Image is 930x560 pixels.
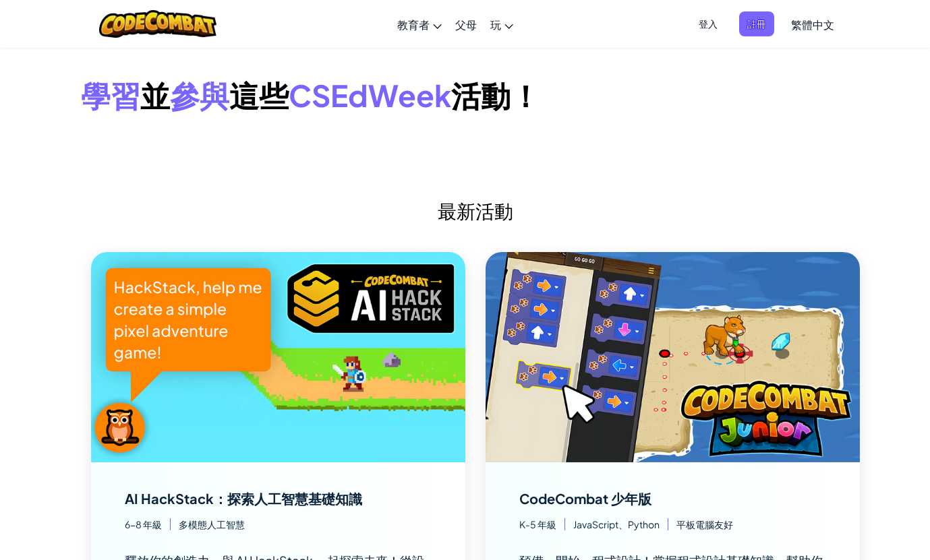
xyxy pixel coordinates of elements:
a: 教育者 [390,6,448,42]
font: 註冊 [747,18,766,30]
font: 教育者 [397,18,430,32]
a: 父母 [448,6,484,42]
button: 登入 [691,11,726,36]
a: 玩 [484,6,520,42]
font: 繁體中文 [791,18,834,32]
button: 註冊 [739,11,774,36]
a: 繁體中文 [784,6,841,42]
font: 活動！ [451,76,540,114]
font: AI HackStack：探索人工智慧基礎知識 [125,490,362,507]
font: 最新活動 [438,199,513,222]
img: CodeCombat 徽標 [99,10,217,38]
font: 平板電腦友好 [676,518,733,530]
font: 這些 [229,76,289,114]
font: CSEdWeek [289,76,451,114]
font: K-5 年級 [519,518,556,530]
font: 參與 [170,76,229,114]
font: 並 [140,76,170,114]
font: 學習 [81,76,140,114]
font: 登入 [699,18,718,30]
img: 圖像說明 AI HackStack：探索 AI 基礎知識 [91,252,465,462]
font: CodeCombat 少年版 [519,490,651,507]
font: JavaScript、Python [573,518,660,530]
font: 多模態人工智慧 [179,518,245,530]
font: 6-8 年級 [125,518,162,530]
font: 玩 [490,18,501,32]
img: CodeCombat Junior 插圖 [486,252,860,462]
font: 父母 [455,18,477,32]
